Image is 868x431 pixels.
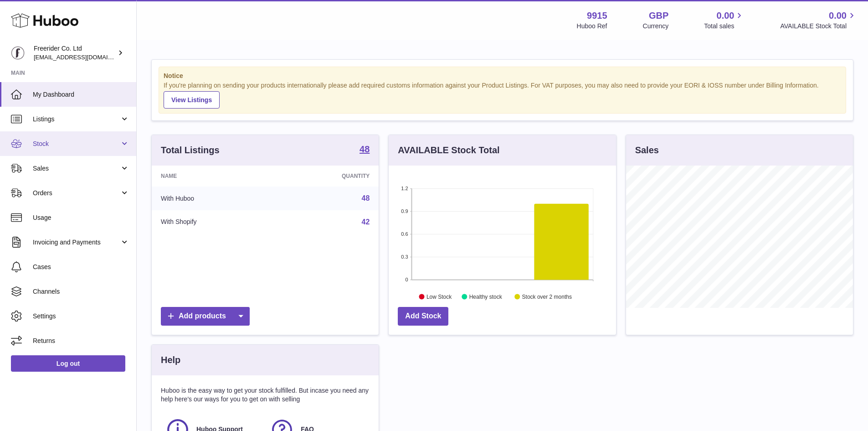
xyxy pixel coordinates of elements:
span: Sales [33,164,120,173]
text: Low Stock [426,293,452,300]
text: 0.9 [401,208,408,214]
span: Listings [33,115,120,124]
h3: Total Listings [161,144,220,156]
strong: 48 [360,145,370,154]
a: 0.00 Total sales [704,10,745,31]
span: Channels [33,287,129,296]
div: Freerider Co. Ltd [34,44,116,62]
a: 48 [362,194,370,202]
span: Total sales [704,22,745,31]
text: 0.6 [401,231,408,237]
span: Usage [33,213,129,222]
td: With Shopify [152,210,274,234]
div: If you're planning on sending your products internationally please add required customs informati... [164,81,841,109]
h3: AVAILABLE Stock Total [398,144,499,156]
img: internalAdmin-9915@internal.huboo.com [11,46,25,60]
strong: GBP [649,10,668,22]
a: Add Stock [398,307,448,326]
span: 0.00 [829,10,847,22]
text: 0 [406,277,408,282]
a: 0.00 AVAILABLE Stock Total [780,10,857,31]
span: [EMAIL_ADDRESS][DOMAIN_NAME] [34,53,134,61]
a: Add products [161,307,250,326]
a: View Listings [164,91,220,109]
span: AVAILABLE Stock Total [780,22,857,31]
span: Cases [33,263,129,271]
strong: 9915 [587,10,607,22]
span: Settings [33,312,129,321]
h3: Sales [635,144,659,156]
a: 48 [360,145,370,156]
strong: Notice [164,72,841,80]
h3: Help [161,354,180,366]
text: Healthy stock [469,293,503,300]
span: My Dashboard [33,90,129,99]
a: Log out [11,355,125,372]
th: Name [152,166,274,187]
text: Stock over 2 months [522,293,572,300]
p: Huboo is the easy way to get your stock fulfilled. But incase you need any help here's our ways f... [161,386,370,404]
text: 0.3 [401,254,408,260]
div: Huboo Ref [577,22,607,31]
th: Quantity [274,166,379,187]
span: Returns [33,337,129,345]
text: 1.2 [401,186,408,191]
td: With Huboo [152,187,274,210]
span: Orders [33,189,120,197]
div: Currency [643,22,669,31]
span: Invoicing and Payments [33,238,120,247]
span: 0.00 [717,10,734,22]
span: Stock [33,140,120,148]
a: 42 [362,218,370,226]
